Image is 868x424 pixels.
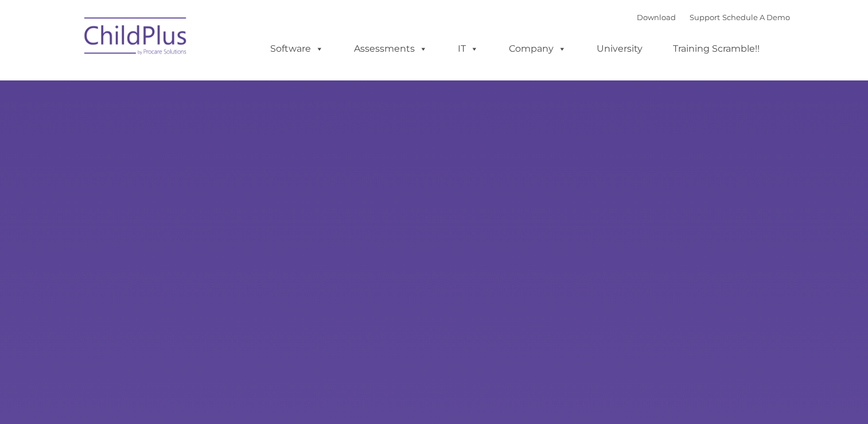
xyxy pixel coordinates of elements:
a: Download [637,13,676,22]
font: | [637,13,790,22]
img: ChildPlus by Procare Solutions [79,9,193,67]
a: Software [259,37,335,60]
a: Company [497,37,578,60]
a: Schedule A Demo [722,13,790,22]
a: IT [446,37,490,60]
a: Training Scramble!! [661,37,771,60]
a: Assessments [342,37,439,60]
a: University [585,37,654,60]
a: Support [690,13,720,22]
